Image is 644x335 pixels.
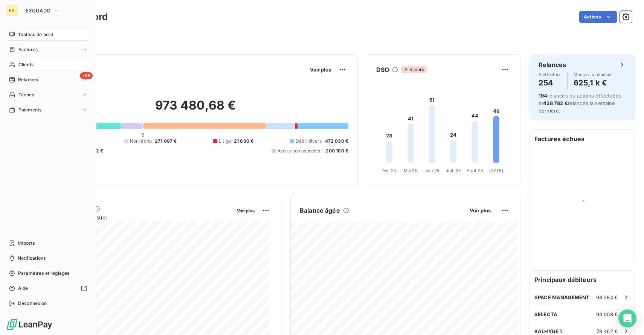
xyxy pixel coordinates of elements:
[489,168,504,173] tspan: [DATE]
[534,311,557,317] span: SELECTA
[539,93,547,99] span: 194
[235,207,257,214] button: Voir plus
[43,213,232,221] span: Chiffre d'affaires mensuel
[539,77,561,89] h4: 254
[539,93,621,114] span: relances ou actions effectuées et relancés la semaine dernière.
[574,77,612,89] h4: 625,1 k €
[6,282,90,294] a: Aide
[18,46,38,53] span: Factures
[404,168,418,173] tspan: Mai 25
[382,168,396,173] tspan: Avr. 25
[308,66,333,73] button: Voir plus
[539,72,561,77] span: À effectuer
[325,138,348,145] span: 472 030 €
[534,294,589,300] span: SPACE MANAGEMENT
[130,138,152,145] span: Non-échu
[543,100,568,106] span: 438 782 €
[530,130,635,148] h6: Factures échues
[18,31,53,38] span: Tableau de bord
[141,132,144,138] span: 0
[376,65,389,74] h6: DSO
[530,271,635,289] h6: Principaux débiteurs
[324,148,349,154] span: -200 160 €
[18,270,69,277] span: Paramètres et réglages
[80,72,93,79] span: +99
[579,11,617,23] button: Actions
[18,91,34,98] span: Tâches
[470,207,491,213] span: Voir plus
[18,107,41,113] span: Paiements
[219,138,231,145] span: Litige
[18,61,34,68] span: Clients
[18,76,38,83] span: Relances
[237,208,255,213] span: Voir plus
[296,138,322,145] span: Débit divers
[401,66,426,73] span: 5 jours
[6,5,18,17] div: EX
[18,300,47,307] span: Déconnexion
[574,72,612,77] span: Montant à relancer
[234,138,253,145] span: 21 630 €
[596,294,618,300] span: 94 284 €
[539,60,566,69] h6: Relances
[278,148,320,154] span: Avoirs non associés
[300,206,340,215] h6: Balance âgée
[467,207,493,214] button: Voir plus
[618,309,636,327] div: Open Intercom Messenger
[18,285,28,292] span: Aide
[18,255,46,262] span: Notifications
[596,311,618,317] span: 94 008 €
[597,328,618,334] span: 78 462 €
[446,168,461,173] tspan: Juil. 25
[310,67,331,73] span: Voir plus
[26,8,50,14] span: EXQUADO
[155,138,177,145] span: 271 097 €
[18,240,35,247] span: Imports
[6,318,53,330] img: Logo LeanPay
[534,328,562,334] span: KALHYGE 1
[467,168,483,173] tspan: Août 25
[43,98,348,120] h2: 973 480,68 €
[424,168,440,173] tspan: Juin 25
